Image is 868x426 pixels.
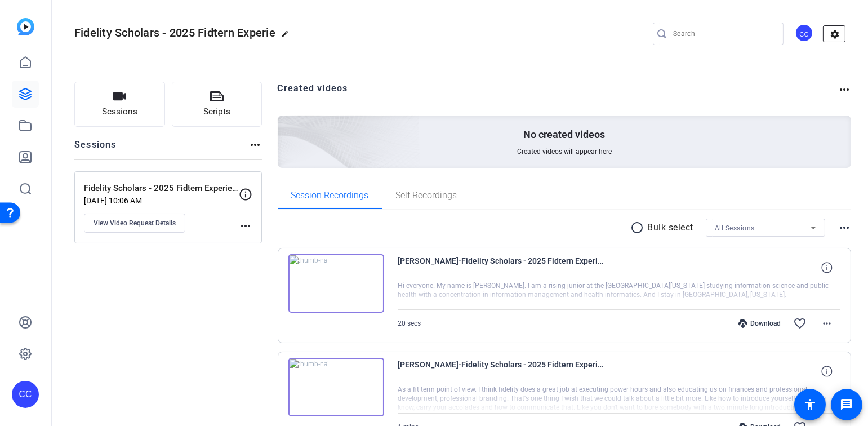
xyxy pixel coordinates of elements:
p: Fidelity Scholars - 2025 Fidtern Experience [84,182,239,195]
h2: Created videos [278,82,838,104]
img: thumb-nail [288,358,384,416]
h2: Sessions [74,138,117,159]
mat-icon: more_horiz [239,219,252,233]
mat-icon: settings [824,26,846,43]
mat-icon: more_horiz [838,221,851,234]
mat-icon: more_horiz [838,83,851,96]
button: Sessions [74,82,165,127]
span: Fidelity Scholars - 2025 Fidtern Experie [74,26,275,39]
div: Download [733,319,786,328]
mat-icon: more_horiz [248,138,262,152]
img: Creted videos background [152,4,420,248]
p: Bulk select [648,221,694,234]
span: View Video Request Details [94,219,176,228]
mat-icon: edit [281,30,295,43]
span: Created videos will appear here [517,147,612,156]
span: [PERSON_NAME]-Fidelity Scholars - 2025 Fidtern Experie-Fidelity Scholars - 2025 Fidtern Experienc... [398,254,607,281]
ngx-avatar: Cris Charbonneau [795,24,814,43]
mat-icon: message [840,398,853,411]
span: Session Recordings [291,191,369,200]
p: [DATE] 10:06 AM [84,196,239,205]
span: Scripts [203,105,230,118]
img: thumb-nail [288,254,384,313]
span: Sessions [102,105,137,118]
mat-icon: accessibility [803,398,817,411]
span: 20 secs [398,319,421,327]
div: CC [12,381,39,408]
input: Search [673,27,774,41]
mat-icon: more_horiz [820,317,834,330]
span: [PERSON_NAME]-Fidelity Scholars - 2025 Fidtern Experie-Fidelity Scholars - 2025 Fidtern Experienc... [398,358,607,385]
span: Self Recordings [396,191,457,200]
img: blue-gradient.svg [17,18,34,35]
p: No created videos [523,128,605,141]
button: View Video Request Details [84,214,185,233]
button: Scripts [172,82,262,127]
span: All Sessions [715,224,755,232]
div: CC [795,24,813,42]
mat-icon: radio_button_unchecked [631,221,648,234]
mat-icon: favorite_border [793,317,807,330]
